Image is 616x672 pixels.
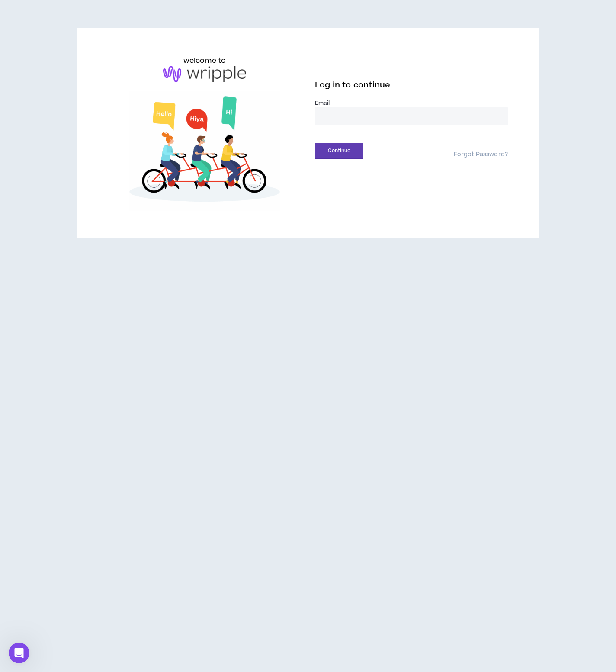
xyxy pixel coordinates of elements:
img: Welcome to Wripple [108,91,301,211]
label: Email [315,99,508,107]
img: logo-brand.png [163,66,246,82]
span: Log in to continue [315,80,390,90]
iframe: Intercom live chat [9,643,29,663]
h6: welcome to [183,55,226,66]
a: Forgot Password? [454,151,508,159]
button: Continue [315,143,363,159]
